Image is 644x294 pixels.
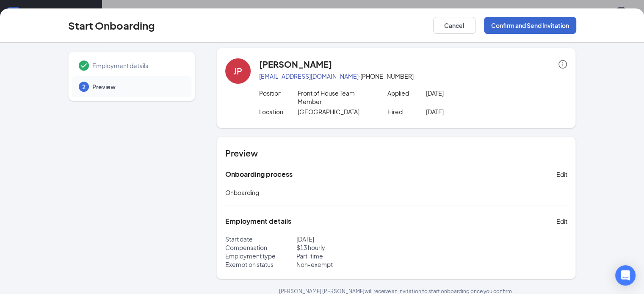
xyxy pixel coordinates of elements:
p: Exemption status [225,260,296,269]
h4: [PERSON_NAME] [259,58,332,70]
div: Open Intercom Messenger [615,265,636,286]
button: Edit [556,168,567,181]
p: Compensation [225,243,296,252]
p: · [PHONE_NUMBER] [259,72,567,80]
button: Cancel [433,17,475,34]
a: [EMAIL_ADDRESS][DOMAIN_NAME] [259,72,359,80]
h5: Onboarding process [225,170,293,179]
span: 2 [82,82,86,91]
p: Employment type [225,252,296,260]
p: [DATE] [426,89,503,97]
span: Onboarding [225,189,259,196]
button: Edit [556,214,567,228]
p: Applied [387,89,426,97]
p: Non-exempt [296,260,396,269]
p: [DATE] [426,107,503,116]
span: Employment details [92,61,183,70]
h3: Start Onboarding [68,18,155,33]
p: Start date [225,235,296,243]
span: Preview [92,82,183,91]
p: Front of House Team Member [297,89,374,106]
svg: Checkmark [79,60,89,71]
div: JP [233,65,242,77]
span: info-circle [558,60,567,69]
h4: Preview [225,147,567,159]
span: Edit [556,217,567,225]
h5: Employment details [225,217,291,226]
p: Location [259,107,298,116]
button: Confirm and Send Invitation [484,17,576,34]
p: [DATE] [296,235,396,243]
p: Position [259,89,298,97]
p: [GEOGRAPHIC_DATA] [297,107,374,116]
span: Edit [556,170,567,179]
p: Part-time [296,252,396,260]
p: $ 13 hourly [296,243,396,252]
p: Hired [387,107,426,116]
